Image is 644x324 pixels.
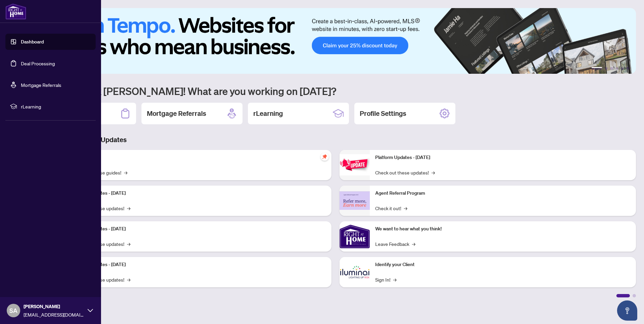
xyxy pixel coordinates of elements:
[375,190,631,197] p: Agent Referral Program
[591,67,602,70] button: 1
[404,204,407,212] span: →
[616,67,618,70] button: 4
[375,169,435,176] a: Check out these updates!→
[360,109,406,118] h2: Profile Settings
[375,204,407,212] a: Check it out!→
[21,39,44,45] a: Dashboard
[5,3,26,20] img: logo
[375,276,396,283] a: Sign In!→
[617,300,637,321] button: Open asap
[626,67,629,70] button: 6
[621,67,624,70] button: 5
[9,306,18,315] span: SA
[340,257,370,287] img: Identify your Client
[412,240,415,248] span: →
[127,276,130,283] span: →
[340,154,370,175] img: Platform Updates - June 23, 2025
[605,67,608,70] button: 2
[24,311,84,318] span: [EMAIL_ADDRESS][DOMAIN_NAME]
[375,240,415,248] a: Leave Feedback→
[35,8,636,74] img: Slide 0
[375,261,631,268] p: Identify your Client
[375,154,631,161] p: Platform Updates - [DATE]
[127,240,130,248] span: →
[124,169,127,176] span: →
[127,204,130,212] span: →
[610,67,613,70] button: 3
[21,60,55,66] a: Deal Processing
[71,225,326,233] p: Platform Updates - [DATE]
[375,225,631,233] p: We want to hear what you think!
[21,103,91,110] span: rLearning
[24,303,84,310] span: [PERSON_NAME]
[147,109,206,118] h2: Mortgage Referrals
[393,276,396,283] span: →
[321,153,329,161] span: pushpin
[35,135,636,144] h3: Brokerage & Industry Updates
[71,190,326,197] p: Platform Updates - [DATE]
[431,169,435,176] span: →
[71,154,326,161] p: Self-Help
[21,82,61,88] a: Mortgage Referrals
[340,191,370,210] img: Agent Referral Program
[253,109,283,118] h2: rLearning
[71,261,326,268] p: Platform Updates - [DATE]
[340,221,370,252] img: We want to hear what you think!
[35,85,636,97] h1: Welcome back [PERSON_NAME]! What are you working on [DATE]?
